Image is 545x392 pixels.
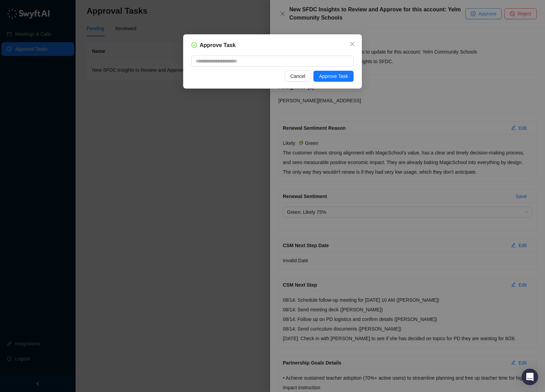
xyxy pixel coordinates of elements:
[349,41,355,47] span: close
[313,71,354,82] button: Approve Task
[191,42,197,48] span: check-circle
[290,72,305,80] span: Cancel
[522,369,538,385] div: Open Intercom Messenger
[347,38,358,49] button: Close
[319,72,348,80] span: Approve Task
[200,41,236,49] h5: Approve Task
[285,71,311,82] button: Cancel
